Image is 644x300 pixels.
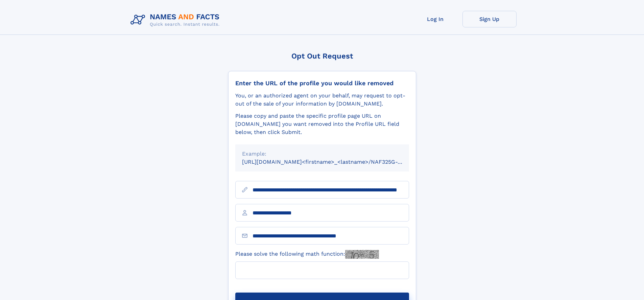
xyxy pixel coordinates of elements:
a: Log In [408,11,462,27]
div: Example: [242,150,402,158]
img: Logo Names and Facts [128,11,225,29]
label: Please solve the following math function: [235,250,379,259]
div: You, or an authorized agent on your behalf, may request to opt-out of the sale of your informatio... [235,92,409,108]
div: Please copy and paste the specific profile page URL on [DOMAIN_NAME] you want removed into the Pr... [235,112,409,136]
div: Opt Out Request [228,52,416,60]
a: Sign Up [462,11,517,27]
div: Enter the URL of the profile you would like removed [235,79,409,87]
small: [URL][DOMAIN_NAME]<firstname>_<lastname>/NAF325G-xxxxxxxx [242,159,422,165]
